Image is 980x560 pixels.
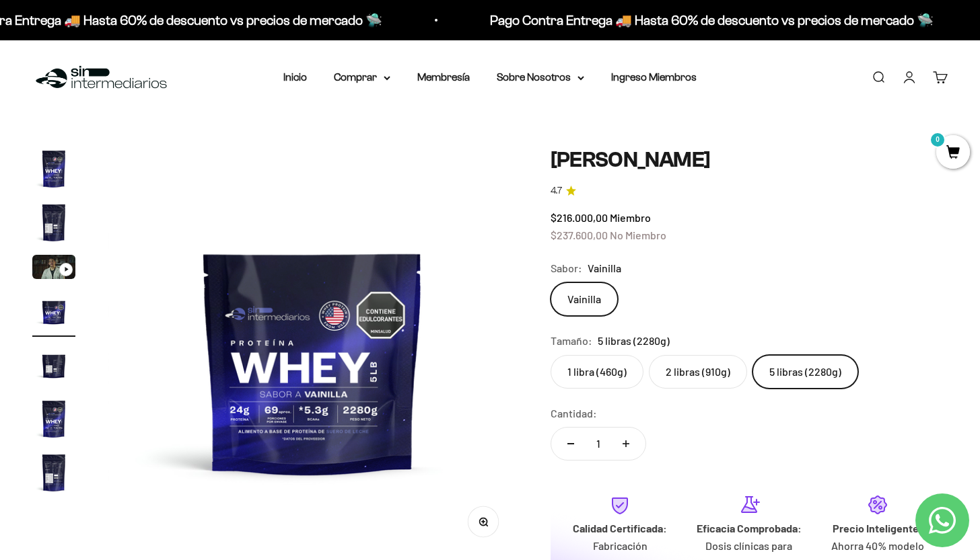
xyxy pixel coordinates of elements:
[610,211,651,224] span: Miembro
[32,451,75,498] button: Ir al artículo 7
[930,132,946,148] mark: 0
[588,259,621,277] span: Vainilla
[32,344,75,387] img: Proteína Whey - Vainilla
[551,184,948,198] a: 4.74.7 de 5.0 estrellas
[32,451,75,494] img: Proteína Whey - Vainilla
[598,332,670,350] span: 5 libras (2280g)
[16,91,279,114] div: Reseñas de otros clientes
[573,522,667,534] strong: Calidad Certificada:
[283,71,307,83] a: Inicio
[219,202,279,225] button: Enviar
[551,147,948,173] h1: [PERSON_NAME]
[32,290,75,337] button: Ir al artículo 4
[32,147,75,194] button: Ir al artículo 1
[610,229,666,241] span: No Miembro
[551,405,597,422] label: Cantidad:
[551,211,608,224] span: $216.000,00
[936,146,970,161] a: 0
[16,145,279,168] div: Un video del producto
[417,71,470,83] a: Membresía
[497,69,584,86] summary: Sobre Nosotros
[551,184,562,198] span: 4.7
[334,69,390,86] summary: Comprar
[551,229,608,241] span: $237.600,00
[32,201,75,248] button: Ir al artículo 2
[220,202,277,225] span: Enviar
[833,522,923,534] strong: Precio Inteligente:
[16,64,279,87] div: Más información sobre los ingredientes
[490,9,934,31] p: Pago Contra Entrega 🚚 Hasta 60% de descuento vs precios de mercado 🛸
[32,255,75,283] button: Ir al artículo 3
[108,147,518,557] img: Proteína Whey - Vainilla
[551,259,582,277] legend: Sabor:
[16,22,279,52] p: ¿Qué te haría sentir más seguro de comprar este producto?
[606,428,645,460] button: Aumentar cantidad
[697,522,802,534] strong: Eficacia Comprobada:
[32,290,75,333] img: Proteína Whey - Vainilla
[32,344,75,391] button: Ir al artículo 5
[32,397,75,440] img: Proteína Whey - Vainilla
[16,118,279,141] div: Una promoción especial
[551,332,592,350] legend: Tamaño:
[611,71,697,83] a: Ingreso Miembros
[32,201,75,244] img: Proteína Whey - Vainilla
[32,147,75,190] img: Proteína Whey - Vainilla
[551,428,590,460] button: Reducir cantidad
[32,397,75,444] button: Ir al artículo 6
[16,171,279,195] div: Un mejor precio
